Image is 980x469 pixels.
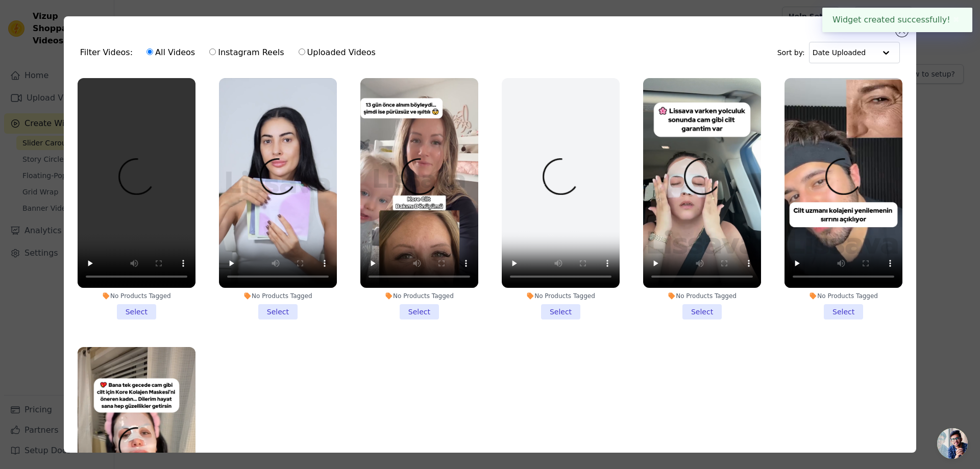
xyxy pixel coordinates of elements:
[822,8,972,32] div: Widget created successfully!
[777,42,900,63] div: Sort by:
[643,292,761,300] div: No Products Tagged
[360,292,478,300] div: No Products Tagged
[502,292,620,300] div: No Products Tagged
[209,46,284,59] label: Instagram Reels
[298,46,376,59] label: Uploaded Videos
[950,14,962,26] button: Close
[937,428,968,459] a: Açık sohbet
[146,46,195,59] label: All Videos
[219,292,337,300] div: No Products Tagged
[785,292,902,300] div: No Products Tagged
[80,41,381,64] div: Filter Videos:
[78,292,195,300] div: No Products Tagged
